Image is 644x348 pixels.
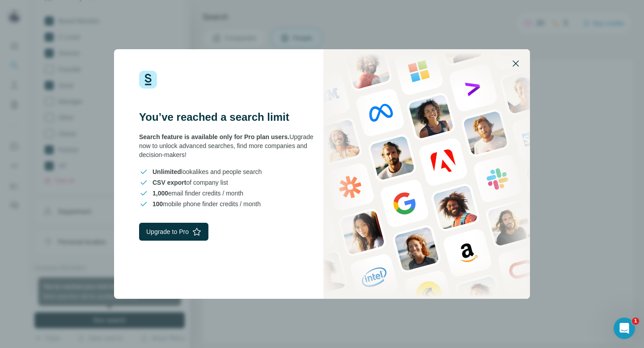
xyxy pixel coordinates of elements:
[139,132,322,159] div: Upgrade now to unlock advanced searches, find more companies and decision-makers!
[323,49,530,299] img: Surfe Stock Photo - showing people and technologies
[139,133,289,140] span: Search feature is available only for Pro plan users.
[153,168,181,175] span: Unlimited
[614,318,635,339] iframe: Intercom live chat
[153,200,163,208] span: 100
[153,179,186,186] span: CSV export
[153,199,261,208] span: mobile phone finder credits / month
[153,167,262,176] span: lookalikes and people search
[139,71,157,89] img: Surfe Logo
[153,189,243,198] span: email finder credits / month
[139,223,208,241] button: Upgrade to Pro
[153,190,168,197] span: 1,000
[632,318,639,325] span: 1
[153,178,228,187] span: of company list
[139,110,322,124] h3: You’ve reached a search limit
